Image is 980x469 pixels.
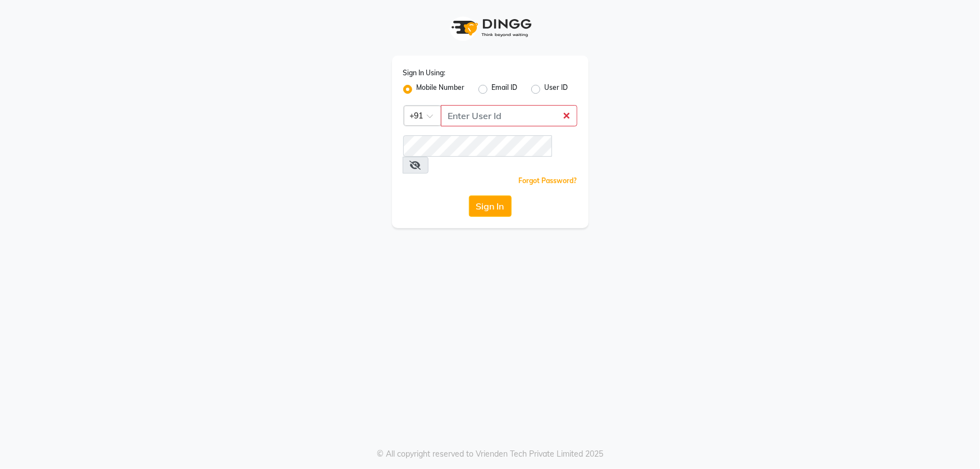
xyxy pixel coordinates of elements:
[417,83,465,96] label: Mobile Number
[441,105,577,126] input: Username
[403,68,446,78] label: Sign In Using:
[492,83,518,96] label: Email ID
[403,135,552,157] input: Username
[445,11,535,44] img: logo1.svg
[519,176,577,185] a: Forgot Password?
[545,83,568,96] label: User ID
[469,195,512,217] button: Sign In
